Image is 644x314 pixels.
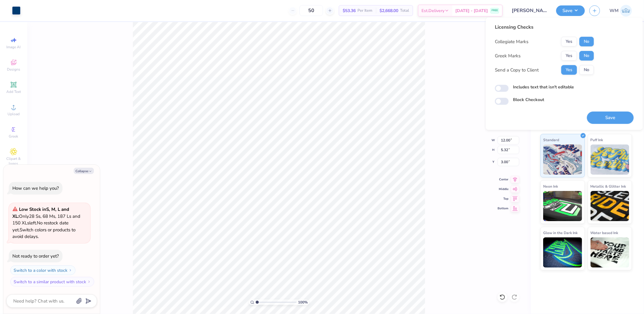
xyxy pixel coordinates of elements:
[579,65,594,75] button: No
[380,8,398,14] span: $2,668.00
[495,24,594,31] div: Licensing Checks
[12,206,80,239] span: Only 28 Ss, 68 Ms, 187 Ls and 150 XLs left. Switch colors or products to avoid delays.
[507,5,552,17] input: Untitled Design
[587,112,634,124] button: Save
[543,230,578,236] span: Glow in the Dark Ink
[591,137,603,143] span: Puff Ink
[561,65,577,75] button: Yes
[513,84,574,90] label: Includes text that isn't editable
[12,253,59,259] div: Not ready to order yet?
[543,237,582,268] img: Glow in the Dark Ink
[421,8,444,14] span: Est. Delivery
[498,206,508,211] span: Bottom
[87,280,91,284] img: Switch to a similar product with stock
[400,8,409,14] span: Total
[561,37,577,46] button: Yes
[591,144,630,175] img: Puff Ink
[495,67,539,74] div: Send a Copy to Client
[591,183,626,189] span: Metallic & Glitter Ink
[3,156,24,166] span: Clipart & logos
[10,265,75,275] button: Switch to a color with stock
[561,51,577,61] button: Yes
[8,112,20,116] span: Upload
[455,8,488,14] span: [DATE] - [DATE]
[498,177,508,182] span: Center
[12,185,59,191] div: How can we help you?
[12,206,69,219] strong: Low Stock in S, M, L and XL :
[343,8,356,14] span: $53.36
[610,5,632,17] a: WM
[579,37,594,46] button: No
[298,300,308,305] span: 100 %
[495,38,528,45] div: Collegiate Marks
[498,187,508,191] span: Middle
[9,134,18,139] span: Greek
[492,8,498,13] span: FREE
[591,230,618,236] span: Water based Ink
[300,5,323,16] input: – –
[579,51,594,61] button: No
[543,144,582,175] img: Standard
[556,5,585,16] button: Save
[69,268,72,272] img: Switch to a color with stock
[357,8,372,14] span: Per Item
[610,7,619,14] span: WM
[6,89,21,94] span: Add Text
[74,168,94,174] button: Collapse
[12,220,69,233] span: No restock date yet.
[543,183,558,189] span: Neon Ink
[10,277,94,287] button: Switch to a similar product with stock
[7,45,21,49] span: Image AI
[543,191,582,221] img: Neon Ink
[513,97,544,103] label: Block Checkout
[7,67,20,72] span: Designs
[591,237,630,268] img: Water based Ink
[620,5,632,17] img: Wilfredo Manabat
[591,191,630,221] img: Metallic & Glitter Ink
[498,197,508,201] span: Top
[495,52,521,59] div: Greek Marks
[543,137,559,143] span: Standard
